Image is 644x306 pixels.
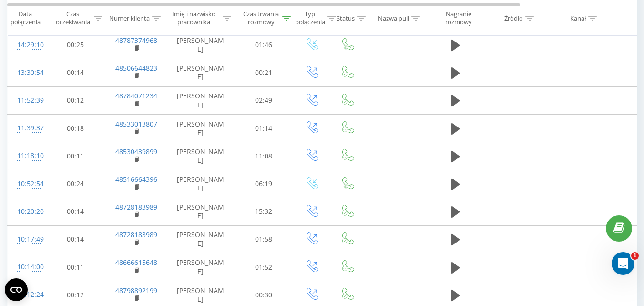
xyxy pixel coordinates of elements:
[17,119,36,137] div: 11:39:37
[17,175,36,193] div: 10:52:54
[234,59,294,86] td: 00:21
[234,115,294,142] td: 01:14
[234,86,294,114] td: 02:49
[46,142,105,170] td: 00:11
[46,86,105,114] td: 00:12
[570,14,586,22] div: Kanał
[337,14,355,22] div: Status
[46,198,105,225] td: 00:14
[234,170,294,198] td: 06:19
[17,285,36,304] div: 10:12:24
[234,225,294,253] td: 01:58
[612,252,634,275] iframe: Intercom live chat
[631,252,639,260] span: 1
[167,170,234,198] td: [PERSON_NAME]
[17,63,36,82] div: 13:30:54
[167,225,234,253] td: [PERSON_NAME]
[167,59,234,86] td: [PERSON_NAME]
[46,59,105,86] td: 00:14
[17,147,36,165] div: 11:18:10
[242,10,280,26] div: Czas trwania rozmowy
[46,31,105,59] td: 00:25
[115,119,157,128] a: 48533013807
[115,63,157,73] a: 48506644823
[167,198,234,225] td: [PERSON_NAME]
[115,286,157,295] a: 48798892199
[17,91,36,110] div: 11:52:39
[167,31,234,59] td: [PERSON_NAME]
[17,258,36,276] div: 10:14:00
[234,253,294,281] td: 01:52
[234,142,294,170] td: 11:08
[504,14,523,22] div: Źródło
[435,10,481,26] div: Nagranie rozmowy
[234,198,294,225] td: 15:32
[5,278,28,301] button: Open CMP widget
[46,170,105,198] td: 00:24
[115,258,157,267] a: 48666615648
[17,230,36,249] div: 10:17:49
[46,225,105,253] td: 00:14
[234,31,294,59] td: 01:46
[167,115,234,142] td: [PERSON_NAME]
[167,86,234,114] td: [PERSON_NAME]
[46,115,105,142] td: 00:18
[17,36,36,54] div: 14:29:10
[46,253,105,281] td: 00:11
[167,253,234,281] td: [PERSON_NAME]
[115,91,157,100] a: 48784071234
[54,10,92,26] div: Czas oczekiwania
[378,14,409,22] div: Nazwa puli
[115,175,157,184] a: 48516664396
[115,147,157,156] a: 48530439899
[115,36,157,45] a: 48787374968
[115,202,157,211] a: 48728183989
[295,10,325,26] div: Typ połączenia
[167,142,234,170] td: [PERSON_NAME]
[109,14,150,22] div: Numer klienta
[167,10,221,26] div: Imię i nazwisko pracownika
[115,230,157,239] a: 48728183989
[8,10,43,26] div: Data połączenia
[17,202,36,221] div: 10:20:20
